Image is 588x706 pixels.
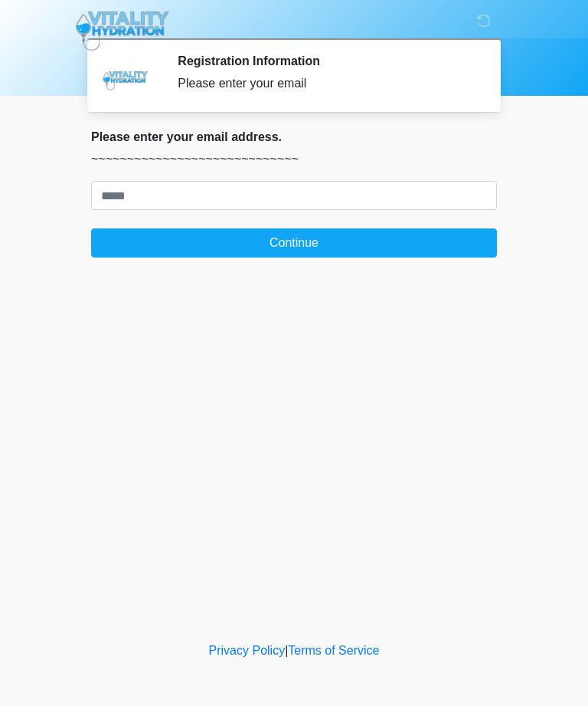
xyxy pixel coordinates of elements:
img: Vitality Hydration Logo [76,11,169,51]
h2: Please enter your email address. [91,130,497,144]
div: Please enter your email [178,74,474,93]
a: Terms of Service [288,644,379,657]
button: Continue [91,228,497,258]
a: | [285,644,288,657]
img: Agent Avatar [103,54,149,100]
p: ~~~~~~~~~~~~~~~~~~~~~~~~~~~~~ [91,150,497,169]
a: Privacy Policy [209,644,286,657]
